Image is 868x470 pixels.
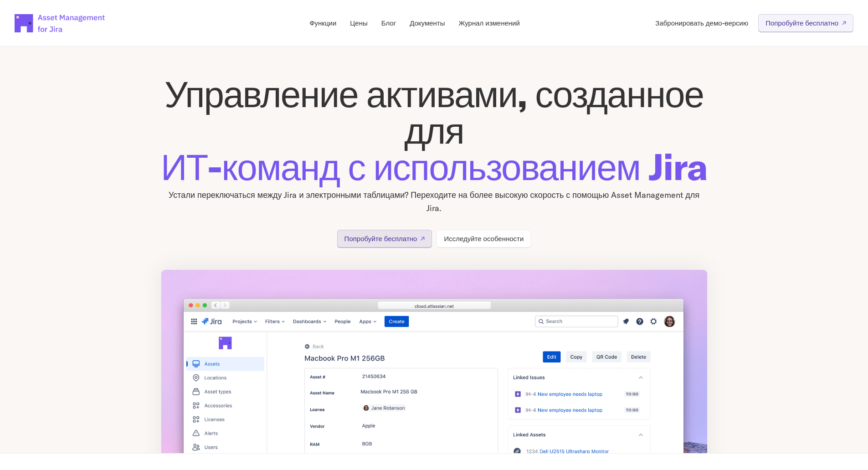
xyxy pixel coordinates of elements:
a: Попробуйте бесплатно [758,14,853,32]
font: Попробуйте бесплатно [344,234,417,243]
font: Цены [350,19,368,27]
a: Журнал изменений [452,14,526,32]
font: Журнал изменений [459,19,520,27]
a: Исследуйте особенности [437,230,531,248]
a: Документы [403,14,451,32]
font: Блог [381,19,396,27]
font: Попробуйте бесплатно [765,19,838,27]
font: Функции [309,19,336,27]
font: Исследуйте особенности [444,234,524,243]
font: Забронировать демо-версию [655,19,748,27]
a: Забронировать демо-версию [649,14,755,32]
font: Документы [410,19,445,27]
font: Управление активами, созданное для [164,71,712,153]
a: Блог [375,14,402,32]
font: ИТ-команд с использованием Jira [161,144,707,190]
font: Устали переключаться между Jira и электронными таблицами? Переходите на более высокую скорость с ... [169,190,702,213]
a: Попробуйте бесплатно [337,230,432,248]
a: Цены [344,14,374,32]
a: Функции [303,14,343,32]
